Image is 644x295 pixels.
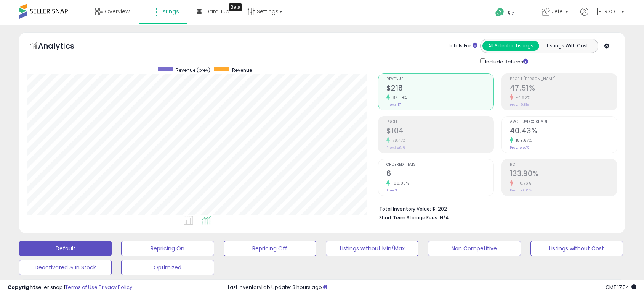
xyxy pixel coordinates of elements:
button: Repricing Off [224,241,316,256]
small: -4.62% [513,95,530,100]
span: Hi [PERSON_NAME] [590,8,619,15]
h2: $218 [386,84,493,94]
small: 87.09% [390,95,407,100]
span: DataHub [205,8,229,15]
span: Avg. Buybox Share [510,120,617,124]
button: Listings without Min/Max [326,241,418,256]
button: Deactivated & In Stock [19,260,112,275]
span: Jefe [552,8,563,15]
strong: Copyright [8,284,35,291]
li: $1,202 [379,204,612,213]
button: Non Competitive [428,241,521,256]
small: Prev: 15.57% [510,145,529,150]
small: 78.47% [390,138,406,143]
small: -10.76% [513,180,532,186]
small: Prev: 150.05% [510,188,532,193]
div: seller snap | | [8,284,132,291]
span: 2025-08-17 17:54 GMT [606,284,636,291]
h2: 133.90% [510,169,617,180]
div: Totals For [448,42,477,50]
a: Help [489,2,530,25]
span: Profit [386,120,493,124]
h5: Analytics [38,41,89,53]
span: Profit [PERSON_NAME] [510,77,617,81]
h2: 6 [386,169,493,180]
div: Include Returns [474,57,537,66]
i: Get Help [495,8,505,17]
small: 159.67% [513,138,532,143]
span: Listings [159,8,179,15]
a: Privacy Policy [99,284,132,291]
button: Listings without Cost [530,241,623,256]
h2: $104 [386,126,493,137]
span: N/A [440,214,449,221]
button: Optimized [121,260,214,275]
div: Last InventoryLab Update: 3 hours ago. [228,284,637,291]
b: Total Inventory Value: [379,206,431,212]
a: Hi [PERSON_NAME] [580,8,624,25]
span: Ordered Items [386,163,493,167]
small: Prev: $58.16 [386,145,405,150]
small: Prev: 3 [386,188,397,193]
span: Revenue [386,77,493,81]
span: Overview [105,8,130,15]
a: Terms of Use [65,284,98,291]
small: 100.00% [390,180,409,186]
button: All Selected Listings [482,41,539,51]
small: Prev: $117 [386,102,401,107]
button: Listings With Cost [539,41,596,51]
span: Revenue [232,67,252,73]
span: Help [505,10,515,16]
b: Short Term Storage Fees: [379,214,439,221]
h2: 47.51% [510,84,617,94]
small: Prev: 49.81% [510,102,529,107]
span: Revenue (prev) [176,67,210,73]
h2: 40.43% [510,126,617,137]
button: Repricing On [121,241,214,256]
button: Default [19,241,112,256]
span: ROI [510,163,617,167]
div: Tooltip anchor [229,3,242,11]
